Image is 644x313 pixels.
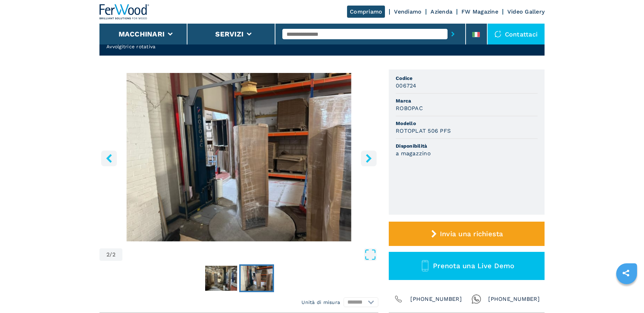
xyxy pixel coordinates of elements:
[99,4,150,19] img: Ferwood
[99,73,378,241] img: Avvolgitrice rotativa ROBOPAC ROTOPLAT 506 PFS
[389,222,545,246] button: Invia una richiesta
[119,30,165,38] button: Macchinari
[461,8,498,15] a: FW Magazine
[205,266,237,291] img: f02cfc24ece8a609d25171894bdf944b
[112,252,115,257] span: 2
[241,266,273,291] img: 9aa5db808f83d17a59125f7b657d3a7e
[396,149,431,157] h3: a magazzino
[494,31,501,38] img: Contattaci
[614,282,639,308] iframe: Chat
[448,26,458,42] button: submit-button
[433,262,514,270] span: Prenota una Live Demo
[410,294,462,304] span: [PHONE_NUMBER]
[396,120,538,127] span: Modello
[99,73,378,241] div: Go to Slide 2
[106,252,110,257] span: 2
[99,264,378,292] nav: Thumbnail Navigation
[617,264,635,282] a: sharethis
[394,8,421,15] a: Vendiamo
[394,294,403,304] img: Phone
[361,150,377,166] button: right-button
[396,127,451,135] h3: ROTOPLAT 506 PFS
[396,104,423,112] h3: ROBOPAC
[204,264,239,292] button: Go to Slide 1
[396,75,538,82] span: Codice
[430,8,452,15] a: Azienda
[472,294,481,304] img: Whatsapp
[488,294,540,304] span: [PHONE_NUMBER]
[101,150,117,166] button: left-button
[301,299,340,306] em: Unità di misura
[124,248,377,261] button: Open Fullscreen
[488,24,545,44] div: Contattaci
[215,30,243,38] button: Servizi
[347,6,385,18] a: Compriamo
[440,230,503,238] span: Invia una richiesta
[239,264,274,292] button: Go to Slide 2
[507,8,545,15] a: Video Gallery
[106,43,245,50] h2: Avvolgitrice rotativa
[389,252,545,280] button: Prenota una Live Demo
[396,97,538,104] span: Marca
[396,142,538,149] span: Disponibilità
[396,82,417,90] h3: 006724
[110,252,112,257] span: /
